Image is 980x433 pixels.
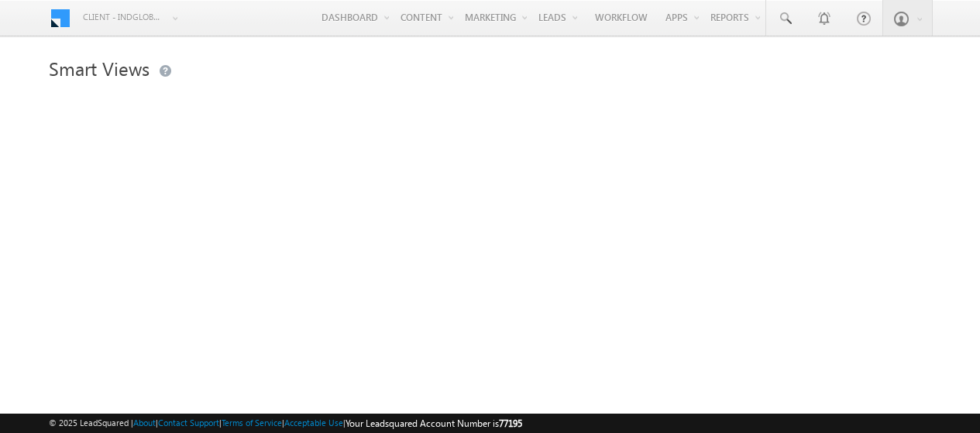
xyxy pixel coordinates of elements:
[499,418,522,429] span: 77195
[222,418,282,428] a: Terms of Service
[49,56,150,81] span: Smart Views
[83,9,164,25] span: Client - indglobal2 (77195)
[158,418,219,428] a: Contact Support
[49,416,522,431] span: © 2025 LeadSquared | | | | |
[284,418,343,428] a: Acceptable Use
[346,418,522,429] span: Your Leadsquared Account Number is
[133,418,156,428] a: About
